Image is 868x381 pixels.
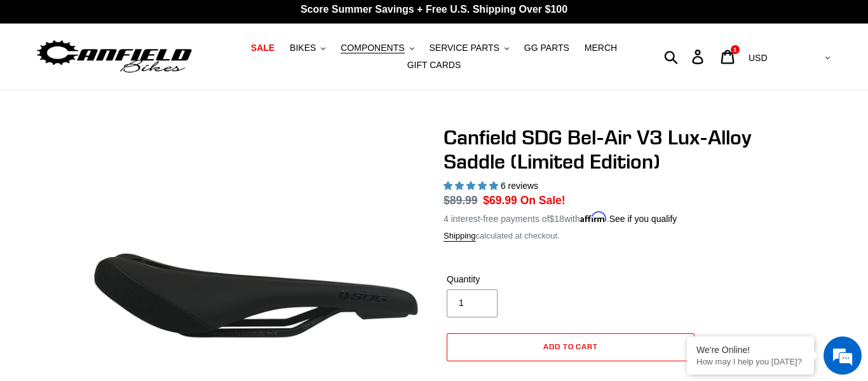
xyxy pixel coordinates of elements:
span: $69.99 [483,194,517,207]
span: MERCH [585,43,617,53]
span: COMPONENTS [341,43,404,53]
span: GIFT CARDS [407,60,461,71]
span: $18 [550,214,564,224]
span: We're online! [74,111,175,240]
span: Add to cart [543,342,599,351]
span: On Sale! [520,192,566,209]
a: SALE [245,39,281,57]
div: Minimize live chat window [208,6,239,37]
textarea: Type your message and hit 'Enter' [6,249,242,294]
div: Chat with us now [85,71,233,88]
span: Affirm [580,212,607,223]
p: How may I help you today? [696,357,804,366]
label: Quantity [447,273,567,286]
a: Shipping [444,231,476,242]
span: 4.83 stars [444,181,501,191]
div: calculated at checkout. [444,230,780,242]
h1: Canfield SDG Bel-Air V3 Lux-Alloy Saddle (Limited Edition) [444,125,780,174]
span: SALE [251,43,275,53]
span: 6 reviews [501,181,538,191]
a: MERCH [578,39,623,57]
img: d_696896380_company_1647369064580_696896380 [41,64,72,95]
a: GIFT CARDS [401,57,468,74]
a: See if you qualify - Learn more about Affirm Financing (opens in modal) [609,214,677,224]
div: We're Online! [696,345,804,355]
button: SERVICE PARTS [423,39,515,57]
p: 4 interest-free payments of with . [444,209,677,226]
a: 1 [714,43,743,71]
span: BIKES [290,43,316,53]
button: Add to cart [447,333,695,361]
button: BIKES [283,39,332,57]
s: $89.99 [444,194,478,207]
img: Canfield Bikes [35,37,194,77]
span: 1 [733,46,736,53]
button: COMPONENTS [334,39,420,57]
a: GG PARTS [518,39,576,57]
div: Navigation go back [14,70,33,89]
span: GG PARTS [524,43,569,53]
span: SERVICE PARTS [429,43,499,53]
